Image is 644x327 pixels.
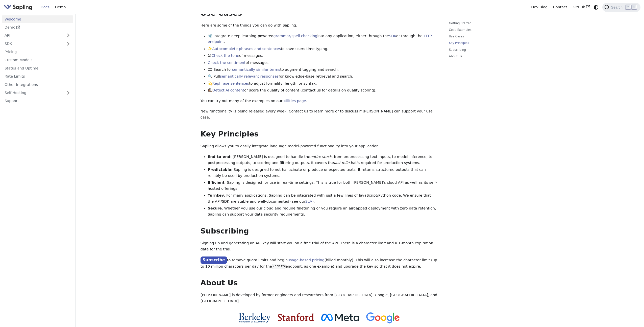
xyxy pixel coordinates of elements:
[208,193,438,205] li: : For many applications, Sapling can be integrated with just a few lines of JavaScript/Python cod...
[449,21,517,26] a: Getting Started
[201,22,438,29] p: Here are some of the things you can do with Sapling:
[212,47,281,51] a: Autocomplete phrases and sentences
[288,258,325,262] a: usage-based pricing
[4,4,34,11] a: Sapling.ai
[278,313,314,321] img: Stanford
[208,180,438,192] li: : Sapling is designed for use in real-time settings. This is true for both [PERSON_NAME]'s cloud ...
[212,88,244,92] a: Detect AI content
[272,264,286,269] code: /edits
[208,34,432,44] a: HTTP endpoint
[208,167,438,179] li: : Sapling is designed to not hallucinate or produce unexpected texts. It returns structured outpu...
[449,34,517,39] a: Use Cases
[208,61,246,65] a: Check the sentiment
[2,64,73,72] a: Status and Uptime
[2,97,73,105] a: Support
[232,67,280,72] a: semantically similar terms
[201,240,438,252] p: Signing up and generating an API key will start you on a free trial of the API. There is a charac...
[208,205,438,218] li: : Whether you use our cloud and require finetuning or you require an airgapped deployment with ze...
[609,5,626,9] span: Search
[208,53,438,59] li: 😀 of messages.
[208,87,438,94] li: 🕵🏽‍♀️ or score the quality of content (contact us for details on quality scoring).
[208,46,438,52] li: ✨ to save users time typing.
[632,5,637,9] kbd: K
[274,34,317,38] a: grammar/spell checking
[208,180,225,184] strong: Efficient
[208,33,438,45] li: ⚙️ Integrate deep learning-powered into any application, either through the or through the .
[52,3,68,11] a: Demo
[220,74,279,78] a: semantically relevant responses
[2,40,63,47] a: SDK
[4,4,32,11] img: Sapling.ai
[63,32,73,39] button: Expand sidebar category 'API'
[2,73,73,80] a: Rate Limits
[2,81,73,88] a: Other Integrations
[201,227,438,236] h2: Subscribing
[626,5,631,9] kbd: ⌘
[334,161,349,165] em: last mile
[305,199,312,203] a: SLA
[449,54,517,59] a: About Us
[201,130,438,139] h2: Key Principles
[449,28,517,32] a: Code Examples
[201,98,438,104] p: You can try out many of the examples on our .
[201,108,438,121] p: New functionality is being released every week. Contact us to learn more or to discuss if [PERSON...
[389,34,396,38] a: SDK
[570,3,592,11] a: GitHub
[208,81,438,87] li: 💫 to adjust formality, length, or syntax.
[38,3,52,11] a: Docs
[550,3,570,11] a: Contact
[201,292,438,304] p: [PERSON_NAME] is developed by former engineers and researchers from [GEOGRAPHIC_DATA], Google, [G...
[449,41,517,45] a: Key Principles
[310,155,332,159] em: entire stack
[282,99,306,103] a: utilities page
[201,256,227,264] a: Subscribe
[2,24,73,31] a: Demo
[2,56,73,64] a: Custom Models
[208,193,224,197] strong: Turnkey
[2,89,73,97] a: Self-Hosting
[208,74,438,80] li: 🔍 Pull for knowledge-base retrieval and search.
[602,3,640,12] button: Search (Command+K)
[238,313,270,323] img: Cal
[201,257,438,269] p: to remove quota limits and begin (billed monthly). This will also increase the character limit (u...
[208,168,231,172] strong: Predictable
[2,15,73,23] a: Welcome
[208,206,222,210] strong: Secure
[2,32,63,39] a: API
[212,81,249,85] a: Rephrase sentences
[201,278,438,288] h2: About Us
[2,48,73,56] a: Pricing
[208,155,230,159] strong: End-to-end
[528,3,550,11] a: Dev Blog
[366,312,400,324] img: Google
[321,314,359,321] img: Meta
[208,60,438,66] li: of messages.
[208,67,438,73] li: 🟰 Search for to augment tagging and search.
[63,40,73,47] button: Expand sidebar category 'SDK'
[592,4,600,11] button: Switch between dark and light mode (currently system mode)
[449,48,517,52] a: Subscribing
[208,154,438,166] li: : [PERSON_NAME] is designed to handle the , from preprocessing text inputs, to model inference, t...
[212,54,239,58] a: Check the tone
[201,143,438,149] p: Sapling allows you to easily integrate language model-powered functionality into your application.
